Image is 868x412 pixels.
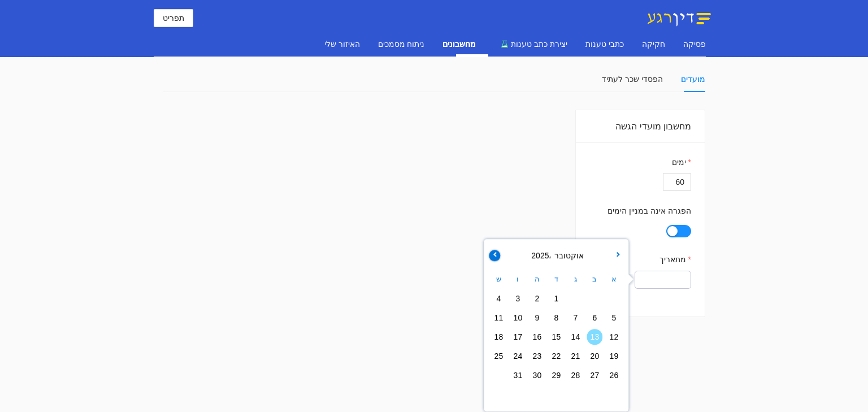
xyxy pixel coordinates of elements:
[604,270,623,289] div: א
[510,367,526,383] span: 31
[491,348,506,364] span: 25
[587,310,602,326] span: 6
[566,308,585,327] div: Choose שלישי אוקטובר 07 of 2025
[587,367,602,383] span: 27
[511,40,567,49] span: יצירת כתב טענות
[606,367,622,383] span: 26
[528,251,549,260] span: 2025
[510,310,526,326] span: 10
[510,329,526,345] span: 17
[527,270,546,289] div: ה
[491,290,506,306] span: 4
[546,346,566,366] div: Choose רביעי אוקטובר 22 of 2025
[548,290,564,306] span: 1
[604,308,623,327] div: Choose ראשון אוקטובר 05 of 2025
[585,308,604,327] div: Choose שני אוקטובר 06 of 2025
[508,366,527,385] div: Choose שישי אוקטובר 31 of 2025
[659,253,691,266] label: מתאריך
[546,327,566,346] div: Choose רביעי אוקטובר 15 of 2025
[163,12,184,24] span: תפריט
[489,308,508,327] div: Choose שבת אוקטובר 11 of 2025
[508,327,527,346] div: Choose שישי אוקטובר 17 of 2025
[508,270,527,289] div: ו
[566,270,585,289] div: ג
[585,289,604,308] div: Choose שני ספטמבר 29 of 2025
[567,367,583,383] span: 28
[666,225,691,237] button: הפגרה אינה במניין הימים
[604,289,623,308] div: Choose ראשון ספטמבר 28 of 2025
[585,366,604,385] div: Choose שני אוקטובר 27 of 2025
[602,73,663,85] div: הפסדי שכר לעתיד
[585,38,624,50] div: כתבי טענות
[324,38,360,50] div: האיזור שלי
[566,327,585,346] div: Choose שלישי אוקטובר 14 of 2025
[546,308,566,327] div: Choose רביעי אוקטובר 08 of 2025
[529,310,545,326] span: 9
[672,156,691,168] label: ימים
[589,110,691,142] div: מחשבון מועדי הגשה
[508,289,527,308] div: Choose שישי אוקטובר 03 of 2025
[529,367,545,383] span: 30
[527,327,546,346] div: Choose חמישי אוקטובר 16 of 2025
[510,348,526,364] span: 24
[529,290,545,306] span: 2
[510,290,526,306] span: 3
[604,366,623,385] div: Choose ראשון אוקטובר 26 of 2025
[489,366,508,385] div: Choose שבת נובמבר 01 of 2025
[546,270,566,289] div: ד
[585,327,604,346] div: Choose שני אוקטובר 13 of 2025
[378,38,425,50] div: ניתוח מסמכים
[566,366,585,385] div: Choose שלישי אוקטובר 28 of 2025
[607,205,691,217] label: הפגרה אינה במניין הימים
[566,346,585,366] div: Choose שלישי אוקטובר 21 of 2025
[154,9,193,27] button: תפריט
[567,310,583,326] span: 7
[644,9,714,27] img: דין רגע
[529,329,545,345] span: 16
[587,348,602,364] span: 20
[527,308,546,327] div: Choose חמישי אוקטובר 09 of 2025
[508,308,527,327] div: Choose שישי אוקטובר 10 of 2025
[604,346,623,366] div: Choose ראשון אוקטובר 19 of 2025
[635,271,691,289] input: מתאריך
[546,289,566,308] div: Choose רביעי אוקטובר 01 of 2025
[527,346,546,366] div: Choose חמישי אוקטובר 23 of 2025
[683,38,706,50] div: פסיקה
[606,329,622,345] span: 12
[527,366,546,385] div: Choose חמישי אוקטובר 30 of 2025
[548,348,564,364] span: 22
[489,327,508,346] div: Choose שבת אוקטובר 18 of 2025
[489,270,508,289] div: ש
[663,173,691,191] input: ימים
[642,38,665,50] div: חקיקה
[585,346,604,366] div: Choose שני אוקטובר 20 of 2025
[491,310,506,326] span: 11
[546,366,566,385] div: Choose רביעי אוקטובר 29 of 2025
[527,289,546,308] div: Choose חמישי אוקטובר 02 of 2025
[566,289,585,308] div: Choose שלישי ספטמבר 30 of 2025
[548,367,564,383] span: 29
[552,251,584,260] span: אוקטובר
[585,270,604,289] div: ב
[548,310,564,326] span: 8
[489,346,508,366] div: Choose שבת אוקטובר 25 of 2025
[606,310,622,326] span: 5
[681,73,705,85] div: מועדים
[567,329,583,345] span: 14
[587,329,602,345] span: 13
[489,289,508,308] div: Choose שבת אוקטובר 04 of 2025
[604,327,623,346] div: Choose ראשון אוקטובר 12 of 2025
[567,348,583,364] span: 21
[606,348,622,364] span: 19
[528,249,584,262] div: ،
[529,348,545,364] span: 23
[501,40,509,48] span: experiment
[491,329,506,345] span: 18
[508,346,527,366] div: Choose שישי אוקטובר 24 of 2025
[442,38,476,50] div: מחשבונים
[548,329,564,345] span: 15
